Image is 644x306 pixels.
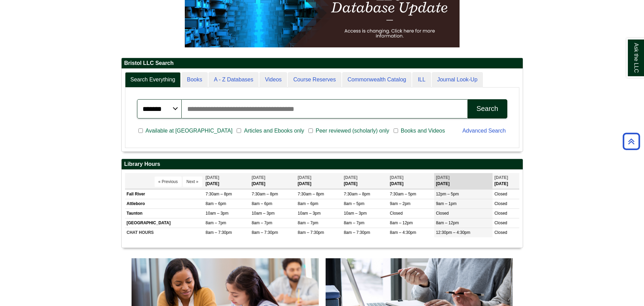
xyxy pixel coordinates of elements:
span: Closed [390,211,403,216]
td: Taunton [125,209,204,218]
span: Closed [494,192,507,196]
span: 9am – 1pm [436,201,456,206]
span: 8am – 7pm [252,220,272,225]
button: Search [467,99,507,118]
span: [DATE] [206,175,219,180]
th: [DATE] [250,173,296,189]
span: 8am – 7pm [298,220,318,225]
input: Articles and Ebooks only [237,128,241,134]
th: [DATE] [388,173,434,189]
span: [DATE] [344,175,358,180]
a: A - Z Databases [208,72,259,88]
span: Available at [GEOGRAPHIC_DATA] [143,127,235,135]
th: [DATE] [342,173,388,189]
h2: Bristol LLC Search [122,58,523,69]
a: Search Everything [125,72,181,88]
span: 10am – 3pm [344,211,367,216]
span: 12pm – 5pm [436,192,459,196]
span: 8am – 7pm [206,220,226,225]
span: 8am – 7:30pm [344,230,370,235]
th: [DATE] [434,173,493,189]
a: Course Reserves [288,72,341,88]
th: [DATE] [204,173,250,189]
span: 8am – 7:30pm [252,230,278,235]
input: Available at [GEOGRAPHIC_DATA] [138,128,143,134]
span: Closed [494,211,507,216]
th: [DATE] [296,173,342,189]
span: [DATE] [390,175,404,180]
th: [DATE] [493,173,519,189]
span: [DATE] [252,175,265,180]
span: 7:30am – 8pm [206,192,232,196]
span: 7:30am – 8pm [298,192,324,196]
span: 7:30am – 8pm [344,192,370,196]
span: 10am – 3pm [206,211,229,216]
a: Commonwealth Catalog [342,72,412,88]
a: Books [181,72,207,88]
span: 8am – 6pm [252,201,272,206]
span: 8am – 12pm [436,220,459,225]
span: 8am – 7pm [344,220,364,225]
span: 8am – 6pm [206,201,226,206]
span: [DATE] [494,175,508,180]
span: 10am – 3pm [252,211,275,216]
a: Advanced Search [462,128,506,134]
span: Books and Videos [398,127,448,135]
span: Closed [494,230,507,235]
span: Closed [494,220,507,225]
span: Peer reviewed (scholarly) only [313,127,392,135]
a: ILL [412,72,431,88]
td: CHAT HOURS [125,228,204,238]
a: Back to Top [620,137,642,146]
span: 8am – 7:30pm [298,230,324,235]
span: 10am – 3pm [298,211,321,216]
button: « Previous [155,177,182,187]
a: Journal Look-Up [432,72,483,88]
span: 8am – 6pm [298,201,318,206]
a: Videos [259,72,287,88]
span: 7:30am – 5pm [390,192,416,196]
button: Next » [183,177,202,187]
input: Peer reviewed (scholarly) only [308,128,313,134]
td: Fall River [125,189,204,199]
span: 9am – 2pm [390,201,410,206]
span: Closed [494,201,507,206]
span: Articles and Ebooks only [241,127,307,135]
div: Search [476,105,498,113]
span: 7:30am – 8pm [252,192,278,196]
span: [DATE] [298,175,312,180]
span: 8am – 5pm [344,201,364,206]
span: 8am – 12pm [390,220,413,225]
input: Books and Videos [394,128,398,134]
span: 8am – 4:30pm [390,230,416,235]
h2: Library Hours [122,159,523,170]
span: Closed [436,211,449,216]
span: [DATE] [436,175,450,180]
td: Attleboro [125,199,204,208]
span: 8am – 7:30pm [206,230,232,235]
span: 12:30pm – 4:30pm [436,230,470,235]
td: [GEOGRAPHIC_DATA] [125,218,204,228]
